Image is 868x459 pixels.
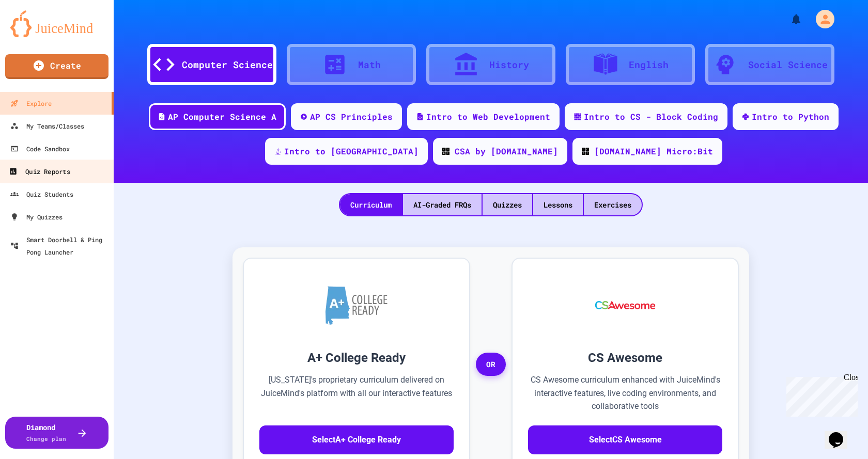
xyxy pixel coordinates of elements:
[594,145,713,157] div: [DOMAIN_NAME] Micro:Bit
[442,148,450,155] img: CODE_logo_RGB.png
[10,120,84,132] div: My Teams/Classes
[10,188,73,200] div: Quiz Students
[358,58,381,72] div: Math
[10,143,70,155] div: Code Sandbox
[4,4,71,66] div: Chat with us now!Close
[26,435,66,442] span: Change plan
[533,194,583,215] div: Lessons
[528,349,722,367] h3: CS Awesome
[10,10,103,37] img: logo-orange.svg
[26,422,66,444] div: Diamond
[782,373,858,417] iframe: chat widget
[489,58,529,72] div: History
[805,7,837,31] div: My Account
[10,233,110,258] div: Smart Doorbell & Ping Pong Launcher
[284,145,419,157] div: Intro to [GEOGRAPHIC_DATA]
[326,286,388,325] img: A+ College Ready
[5,417,109,449] button: DiamondChange plan
[168,110,276,123] div: AP Computer Science A
[771,10,805,28] div: My Notifications
[10,211,63,223] div: My Quizzes
[9,165,70,178] div: Quiz Reports
[455,145,558,157] div: CSA by [DOMAIN_NAME]
[259,425,454,454] button: SelectA+ College Ready
[403,194,482,215] div: AI-Graded FRQs
[629,58,669,72] div: English
[5,54,109,79] a: Create
[528,425,722,454] button: SelectCS Awesome
[528,373,722,413] p: CS Awesome curriculum enhanced with JuiceMind's interactive features, live coding environments, a...
[585,274,666,336] img: CS Awesome
[259,373,454,413] p: [US_STATE]'s proprietary curriculum delivered on JuiceMind's platform with all our interactive fe...
[825,418,858,449] iframe: chat widget
[752,110,829,123] div: Intro to Python
[10,97,52,109] div: Explore
[182,58,273,72] div: Computer Science
[748,58,828,72] div: Social Science
[259,349,454,367] h3: A+ College Ready
[310,110,393,123] div: AP CS Principles
[426,110,550,123] div: Intro to Web Development
[582,148,589,155] img: CODE_logo_RGB.png
[483,194,532,215] div: Quizzes
[476,353,506,376] span: OR
[340,194,402,215] div: Curriculum
[584,110,718,123] div: Intro to CS - Block Coding
[584,194,642,215] div: Exercises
